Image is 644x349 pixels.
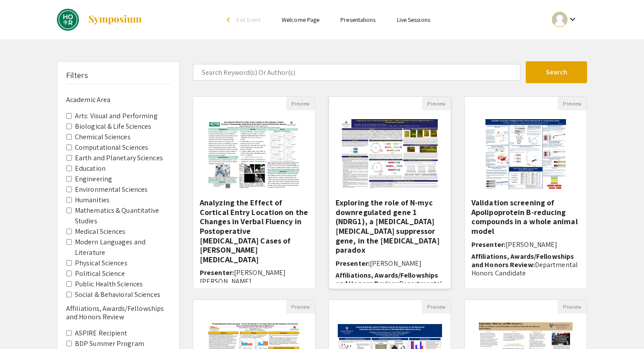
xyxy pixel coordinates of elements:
[75,111,158,121] label: Arts: Visual and Performing
[506,240,557,249] span: [PERSON_NAME]
[75,174,112,184] label: Engineering
[66,304,170,321] h6: Affiliations, Awards/Fellowships and Honors Review
[397,16,430,24] a: Live Sessions
[471,240,580,249] h6: Presenter:
[370,259,421,268] span: [PERSON_NAME]
[340,16,375,24] a: Presentations
[329,96,451,289] div: Open Presentation <p>Exploring the role of N-myc downregulated gene 1 (NDRG1), a prostate metasta...
[558,300,587,314] button: Preview
[332,110,448,198] img: <p>Exploring the role of N-myc downregulated gene 1 (NDRG1), a prostate metastasis suppressor gen...
[75,121,152,132] label: Biological & Life Sciences
[75,328,127,338] label: ASPIRE Recipient
[75,237,170,258] label: Modern Languages and Literature
[88,14,142,25] img: Symposium by ForagerOne
[57,9,79,31] img: DREAMS: Spring 2024
[75,195,110,205] label: Humanities
[286,97,315,110] button: Preview
[464,96,587,289] div: Open Presentation <p><span style="color: rgb(0, 0, 0);">Validation screening of Apolipoprotein B-...
[198,110,309,198] img: <p><span style="color: black;">Analyzing the Effect of Cortical Entry Location on the Changes in ...
[336,198,444,255] h5: Exploring the role of N-myc downregulated gene 1 (NDRG1), a [MEDICAL_DATA] [MEDICAL_DATA] suppres...
[526,61,587,83] button: Search
[558,97,587,110] button: Preview
[471,252,574,269] span: Affiliations, Awards/Fellowships and Honors Review:
[75,205,170,226] label: Mathematics & Quantitative Studies
[471,198,580,236] h5: Validation screening of Apolipoprotein B-reducing compounds in a whole animal model
[422,97,451,110] button: Preview
[75,279,143,289] label: Public Health Sciences
[75,184,148,195] label: Environmental Sciences
[200,268,286,286] span: [PERSON_NAME] [PERSON_NAME]
[75,153,163,163] label: Earth and Planetary Sciences
[471,110,580,198] img: <p><span style="color: rgb(0, 0, 0);">Validation screening of Apolipoprotein B-reducing compounds...
[471,260,578,278] span: Departmental Honors Candidate
[57,9,142,31] a: DREAMS: Spring 2024
[227,17,232,22] div: arrow_back_ios
[286,300,315,314] button: Preview
[75,268,125,279] label: Political Science
[75,142,148,153] label: Computational Sciences
[66,95,170,104] h6: Academic Area
[193,96,315,289] div: Open Presentation <p><span style="color: black;">Analyzing the Effect of Cortical Entry Location ...
[336,259,444,268] h6: Presenter:
[66,71,88,80] h5: Filters
[200,198,308,264] h5: Analyzing the Effect of Cortical Entry Location on the Changes in Verbal Fluency in Postoperative...
[75,226,126,237] label: Medical Sciences
[200,268,308,285] h6: Presenter:
[193,64,520,81] input: Search Keyword(s) Or Author(s)
[75,258,127,268] label: Physical Sciences
[282,16,319,24] a: Welcome Page
[471,280,497,289] span: Mentor:
[336,271,438,288] span: Affiliations, Awards/Fellowships and Honors Review:
[75,132,131,142] label: Chemical Sciences
[543,10,587,29] button: Expand account dropdown
[237,16,261,24] span: Exit Event
[422,300,451,314] button: Preview
[7,310,37,342] iframe: Chat
[75,289,160,300] label: Social & Behavioral Sciences
[75,163,106,174] label: Education
[567,14,578,25] mat-icon: Expand account dropdown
